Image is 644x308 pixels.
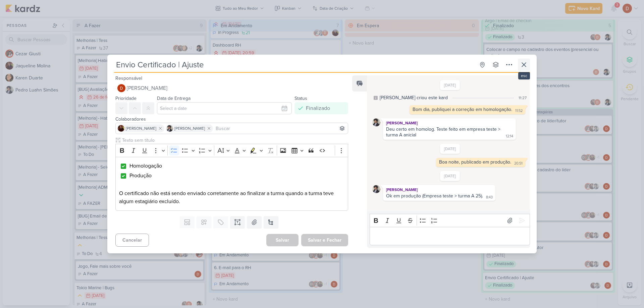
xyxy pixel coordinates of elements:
[384,186,494,193] div: [PERSON_NAME]
[118,125,124,132] img: Jaqueline Molina
[115,157,348,211] div: Editor editing area: main
[386,126,502,138] div: Deu certo em homolog. Teste feito em empresa teste > turma A anicial
[115,144,348,157] div: Editor toolbar
[439,159,511,165] div: Boa noite, publicado em produção.
[129,172,152,179] span: Produção
[174,125,205,131] span: [PERSON_NAME]
[514,161,523,166] div: 20:51
[117,84,125,92] img: Davi Elias Teixeira
[384,120,515,126] div: [PERSON_NAME]
[370,214,530,227] div: Editor toolbar
[386,193,483,199] div: Ok em produção (Empresa teste > turma A 25).
[127,84,167,92] span: [PERSON_NAME]
[370,227,530,245] div: Editor editing area: main
[126,125,156,131] span: [PERSON_NAME]
[214,124,346,132] input: Buscar
[115,116,348,123] div: Colaboradores
[115,82,348,94] button: [PERSON_NAME]
[306,104,330,112] div: Finalizado
[115,75,142,81] label: Responsável
[486,195,493,200] div: 8:43
[294,96,307,101] label: Status
[372,118,380,126] img: Pedro Luahn Simões
[515,108,523,114] div: 11:52
[129,163,162,169] span: Homologação
[166,125,173,132] img: Pedro Luahn Simões
[380,94,448,101] div: [PERSON_NAME] criou este kard
[519,95,527,101] div: 11:27
[157,102,292,114] input: Select a date
[413,107,512,112] div: Bom dia, publiquei a correção em homologação.
[294,102,348,114] button: Finalizado
[121,137,348,144] input: Texto sem título
[115,234,149,247] button: Cancelar
[115,96,137,101] label: Prioridade
[372,185,380,193] img: Pedro Luahn Simões
[114,59,475,71] input: Kard Sem Título
[119,189,344,205] p: O certificado não está sendo enviado corretamente ao finalizar a turma quando a turma teve algum ...
[157,96,191,101] label: Data de Entrega
[506,134,513,139] div: 12:14
[518,72,530,79] div: esc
